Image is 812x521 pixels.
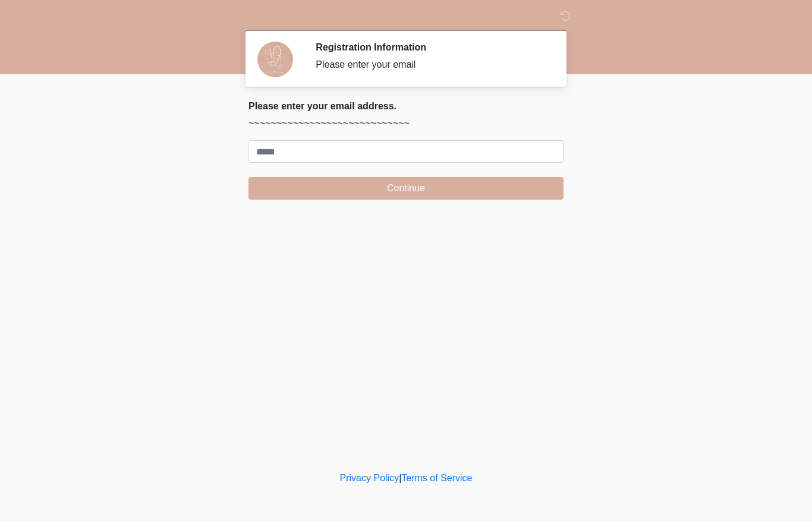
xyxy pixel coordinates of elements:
p: ~~~~~~~~~~~~~~~~~~~~~~~~~~~~~ [248,116,564,131]
a: Terms of Service [401,473,472,483]
a: | [399,473,401,483]
h2: Registration Information [316,42,546,53]
button: Continue [248,177,564,200]
a: Privacy Policy [340,473,399,483]
div: Please enter your email [316,58,546,72]
img: Agent Avatar [257,42,293,77]
img: DM Studio Logo [237,9,252,24]
h2: Please enter your email address. [248,100,564,112]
